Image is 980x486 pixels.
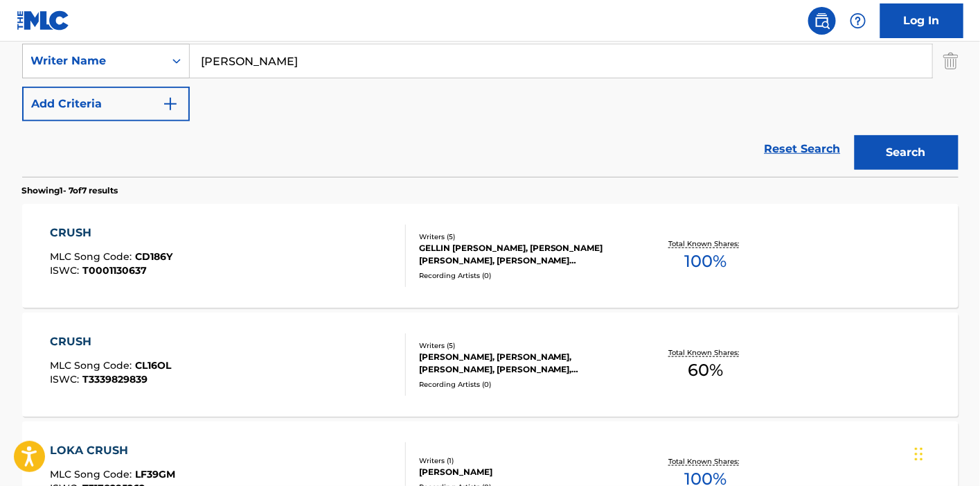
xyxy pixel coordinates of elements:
[135,359,171,372] span: CL16OL
[758,134,848,164] a: Reset Search
[22,87,190,121] button: Add Criteria
[162,96,179,112] img: 9d2ae6d4665cec9f34b9.svg
[419,340,628,351] div: Writers ( 5 )
[82,264,147,277] span: T0001130637
[844,7,872,35] div: Help
[50,333,171,350] div: CRUSH
[50,442,175,459] div: LOKA CRUSH
[82,373,148,385] span: T3339829839
[50,225,172,241] div: CRUSH
[419,242,628,267] div: GELLIN [PERSON_NAME], [PERSON_NAME] [PERSON_NAME], [PERSON_NAME] [PERSON_NAME], [PERSON_NAME] PAR...
[850,12,866,29] img: help
[419,232,628,242] div: Writers ( 5 )
[50,250,135,263] span: MLC Song Code :
[419,466,628,478] div: [PERSON_NAME]
[419,351,628,376] div: [PERSON_NAME], [PERSON_NAME], [PERSON_NAME], [PERSON_NAME], [PERSON_NAME] [PERSON_NAME]
[135,468,175,480] span: LF39GM
[943,44,959,78] img: Delete Criterion
[880,3,963,38] a: Log In
[814,12,830,29] img: search
[22,204,959,308] a: CRUSHMLC Song Code:CD186YISWC:T0001130637Writers (5)GELLIN [PERSON_NAME], [PERSON_NAME] [PERSON_N...
[50,264,82,277] span: ISWC :
[915,433,923,475] div: Drag
[31,53,156,69] div: Writer Name
[50,468,135,480] span: MLC Song Code :
[688,358,724,383] span: 60 %
[22,313,959,417] a: CRUSHMLC Song Code:CL16OLISWC:T3339829839Writers (5)[PERSON_NAME], [PERSON_NAME], [PERSON_NAME], ...
[669,456,743,467] p: Total Known Shares:
[855,135,959,170] button: Search
[669,347,743,358] p: Total Known Shares:
[135,250,172,263] span: CD186Y
[419,455,628,466] div: Writers ( 1 )
[808,7,836,35] a: Public Search
[22,1,959,177] form: Search Form
[685,249,727,274] span: 100 %
[22,184,118,197] p: Showing 1 - 7 of 7 results
[419,270,628,281] div: Recording Artists ( 0 )
[50,359,135,372] span: MLC Song Code :
[419,379,628,390] div: Recording Artists ( 0 )
[50,373,82,385] span: ISWC :
[669,238,743,249] p: Total Known Shares:
[911,419,980,486] iframe: Chat Widget
[17,10,70,31] img: MLC Logo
